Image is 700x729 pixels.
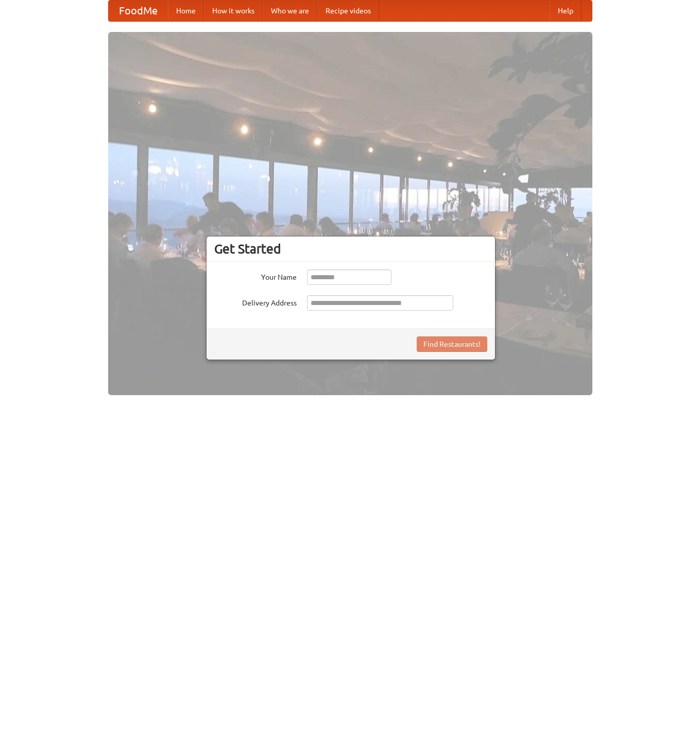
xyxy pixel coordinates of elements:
[109,1,168,21] a: FoodMe
[214,269,297,282] label: Your Name
[317,1,379,21] a: Recipe videos
[204,1,263,21] a: How it works
[168,1,204,21] a: Home
[263,1,317,21] a: Who we are
[214,295,297,308] label: Delivery Address
[550,1,582,21] a: Help
[214,241,487,257] h3: Get Started
[417,336,487,352] button: Find Restaurants!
